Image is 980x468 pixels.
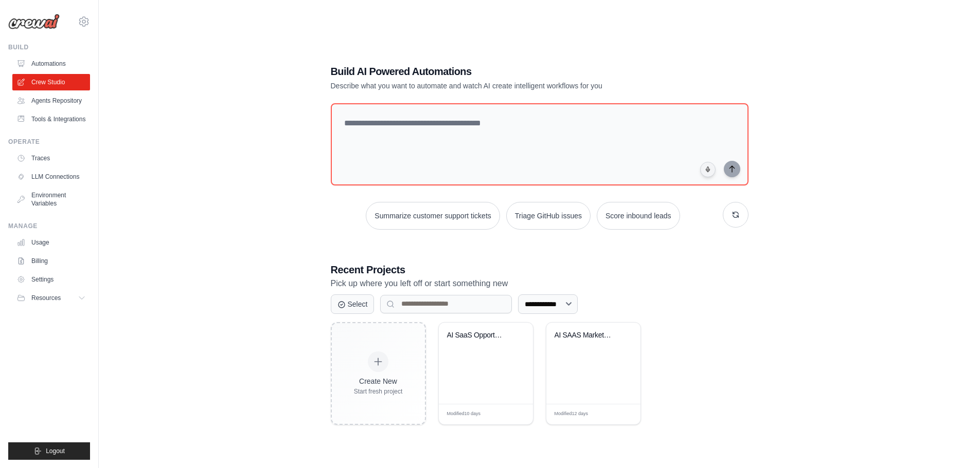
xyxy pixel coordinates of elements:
[331,64,676,79] h1: Build AI Powered Automations
[723,202,749,228] button: Get new suggestions
[46,447,65,455] span: Logout
[12,74,90,90] a: Crew Studio
[12,290,90,306] button: Resources
[8,222,90,230] div: Manage
[331,294,375,314] button: Select
[616,410,625,418] span: Edit
[31,294,61,302] span: Resources
[331,263,749,277] h3: Recent Projects
[331,81,676,91] p: Describe what you want to automate and watch AI create intelligent workflows for you
[8,138,90,146] div: Operate
[447,410,481,418] span: Modified 10 days
[700,162,716,177] button: Click to speak your automation idea
[12,150,90,166] a: Traces
[12,111,90,127] a: Tools & Integrations
[12,169,90,185] a: LLM Connections
[597,202,680,230] button: Score inbound leads
[12,253,90,269] a: Billing
[8,14,60,29] img: Logo
[506,202,591,230] button: Triage GitHub issues
[12,92,90,109] a: Agents Repository
[12,187,90,212] a: Environment Variables
[12,234,90,251] a: Usage
[508,410,517,418] span: Edit
[555,410,589,418] span: Modified 12 days
[555,331,617,340] div: AI SAAS Market Intelligence Generator
[12,271,90,288] a: Settings
[354,376,403,386] div: Create New
[331,277,749,290] p: Pick up where you left off or start something new
[8,442,90,460] button: Logout
[8,43,90,51] div: Build
[447,331,509,340] div: AI SaaS Opportunity Hunter
[12,55,90,72] a: Automations
[354,387,403,396] div: Start fresh project
[366,202,500,230] button: Summarize customer support tickets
